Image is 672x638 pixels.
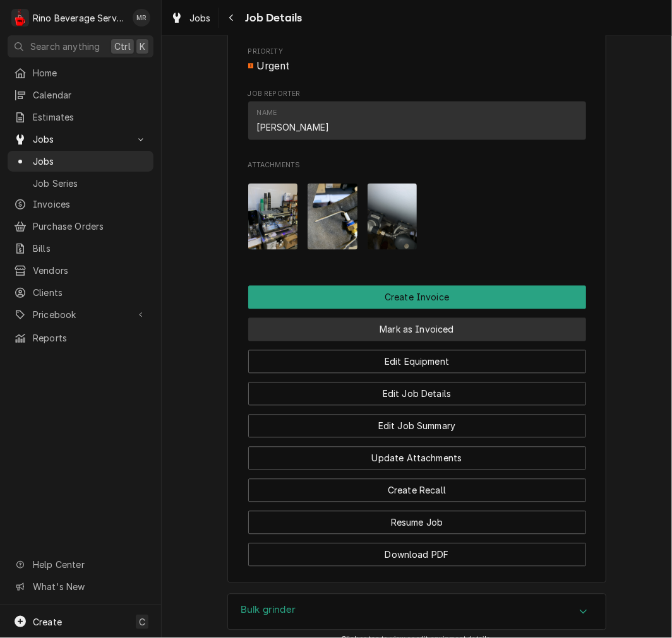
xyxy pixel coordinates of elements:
div: Priority [248,47,586,74]
a: Invoices [8,194,153,215]
button: Edit Job Summary [248,415,586,438]
div: [PERSON_NAME] [257,121,330,134]
span: Attachments [248,161,586,171]
span: Jobs [33,133,128,146]
span: Ctrl [114,40,131,53]
img: xJPMHX0HSfeRdz3aoeZE [248,184,298,250]
button: Resume Job [248,511,586,535]
a: Calendar [8,85,153,105]
button: Navigate back [222,8,242,28]
div: Button Group Row [248,309,586,341]
div: Job Reporter List [248,102,586,146]
a: Vendors [8,260,153,281]
span: K [140,40,145,53]
a: Go to Jobs [8,129,153,150]
button: Mark as Invoiced [248,318,586,341]
span: Search anything [30,40,100,53]
span: Create [33,617,62,627]
a: Go to What's New [8,576,153,597]
div: Contact [248,102,586,140]
a: Job Series [8,173,153,194]
span: Priority [248,47,586,57]
span: C [139,615,145,629]
div: Button Group Row [248,470,586,502]
div: Name [257,108,330,133]
a: Go to Pricebook [8,304,153,325]
span: Invoices [33,198,147,211]
a: Home [8,62,153,83]
div: Bulk grinder [227,594,606,630]
span: Calendar [33,88,147,102]
span: Job Details [242,9,303,27]
button: Search anythingCtrlK [8,35,153,57]
button: Create Recall [248,479,586,502]
button: Edit Job Details [248,382,586,406]
span: Purchase Orders [33,220,147,233]
button: Create Invoice [248,286,586,309]
span: Vendors [33,264,147,277]
div: R [11,9,29,27]
span: Attachments [248,174,586,260]
div: Attachments [248,161,586,259]
span: Home [33,66,147,80]
span: Clients [33,286,147,299]
span: Pricebook [33,308,128,321]
img: IskyUdooS86GWwLsDT9U [308,184,357,250]
span: Bills [33,242,147,255]
button: Download PDF [248,543,586,567]
a: Jobs [8,151,153,172]
div: Button Group Row [248,438,586,470]
a: Clients [8,282,153,303]
span: Estimates [33,110,147,124]
span: Reports [33,331,147,345]
button: Accordion Details Expand Trigger [228,594,606,630]
div: Melissa Rinehart's Avatar [133,9,150,27]
div: Button Group Row [248,502,586,535]
div: MR [133,9,150,27]
div: Job Reporter [248,89,586,146]
div: Urgent [248,59,586,74]
div: Button Group Row [248,535,586,567]
span: Help Center [33,558,146,571]
span: Jobs [189,11,211,25]
h3: Bulk grinder [241,605,296,617]
a: Estimates [8,107,153,127]
button: Edit Equipment [248,350,586,374]
img: AEpxV2gTRc6r2znrGaMp [368,184,417,250]
div: Button Group Row [248,341,586,374]
span: Job Series [33,177,147,190]
span: Job Reporter [248,89,586,99]
div: Button Group Row [248,374,586,406]
div: Button Group [248,286,586,567]
div: Rino Beverage Service [33,11,126,25]
div: Button Group Row [248,286,586,309]
div: Name [257,108,277,118]
button: Update Attachments [248,447,586,470]
span: Priority [248,59,586,74]
a: Jobs [165,8,216,28]
div: Accordion Header [228,594,606,630]
span: Jobs [33,155,147,168]
div: Rino Beverage Service's Avatar [11,9,29,27]
a: Bills [8,238,153,259]
a: Purchase Orders [8,216,153,237]
a: Reports [8,328,153,348]
span: What's New [33,580,146,593]
div: Button Group Row [248,406,586,438]
a: Go to Help Center [8,554,153,575]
